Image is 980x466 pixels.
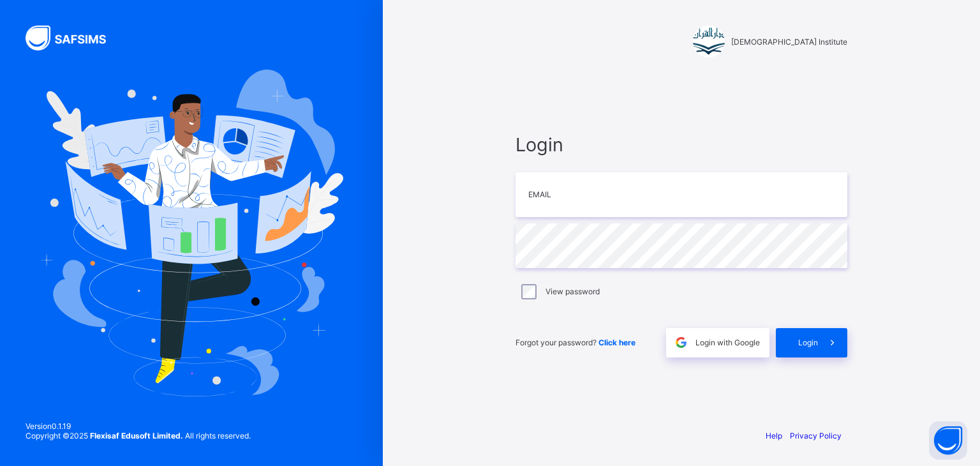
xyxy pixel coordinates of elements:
[790,431,842,440] a: Privacy Policy
[516,133,847,156] span: Login
[546,287,600,296] label: View password
[40,70,343,396] img: Hero Image
[26,421,251,431] span: Version 0.1.19
[598,338,635,347] a: Click here
[26,26,121,50] img: SAFSIMS Logo
[695,338,760,347] span: Login with Google
[798,338,818,347] span: Login
[929,421,967,460] button: Open asap
[26,431,251,440] span: Copyright © 2025 All rights reserved.
[731,37,847,47] span: [DEMOGRAPHIC_DATA] Institute
[674,335,688,350] img: google.396cfc9801f0270233282035f929180a.svg
[90,431,183,440] strong: Flexisaf Edusoft Limited.
[766,431,782,440] a: Help
[516,338,635,347] span: Forgot your password?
